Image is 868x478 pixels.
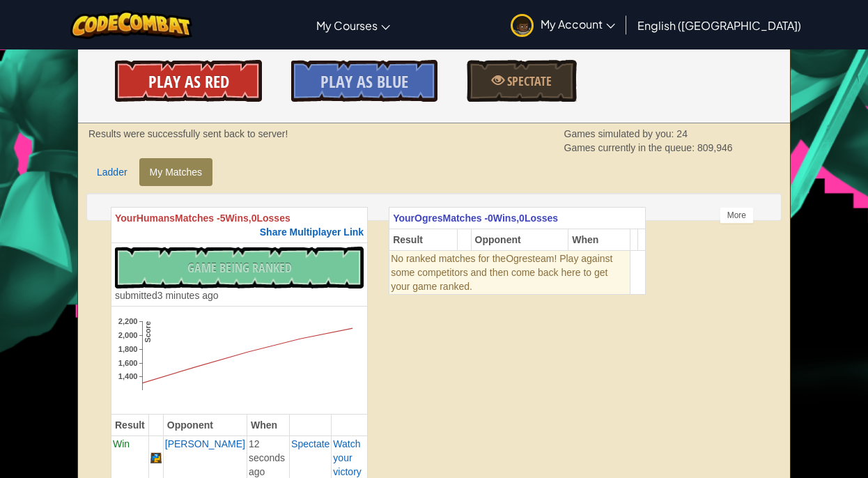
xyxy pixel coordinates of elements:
[118,345,138,353] text: 1,800
[393,213,414,224] span: Your
[70,10,192,39] img: CodeCombat logo
[568,229,630,251] th: When
[504,3,622,47] a: My Account
[88,128,288,139] strong: Results were successfully sent back to server!
[86,158,138,186] a: Ladder
[391,253,612,292] span: team! Play against some competitors and then come back here to get your game ranked.
[291,438,330,449] a: Spectate
[118,318,138,326] text: 2,200
[144,321,152,343] text: Score
[630,6,808,44] a: English ([GEOGRAPHIC_DATA])
[564,128,677,139] span: Games simulated by you:
[541,17,615,31] span: My Account
[676,128,688,139] span: 24
[389,229,457,251] th: Result
[118,331,138,339] text: 2,000
[467,60,577,102] a: Spectate
[320,70,408,93] span: Play As Blue
[113,438,130,449] span: Win
[564,142,697,153] span: Games currently in the queue:
[720,207,754,224] div: More
[118,359,138,367] text: 1,600
[309,6,397,44] a: My Courses
[333,438,361,477] a: Watch your victory
[637,18,801,33] span: English ([GEOGRAPHIC_DATA])
[148,70,229,93] span: Play As Red
[391,253,506,264] span: No ranked matches for the
[493,213,519,224] span: Wins,
[389,208,646,229] th: Ogres 0 0
[115,290,157,301] span: submitted
[118,373,138,381] text: 1,400
[525,213,558,224] span: Losses
[115,288,219,302] div: 3 minutes ago
[139,158,212,186] a: My Matches
[316,18,378,33] span: My Courses
[511,14,534,37] img: avatar
[111,415,149,436] th: Result
[260,226,364,238] span: Share Multiplayer Link
[247,415,289,436] th: When
[697,142,733,153] span: 809,946
[504,72,552,90] span: Spectate
[225,213,251,224] span: Wins,
[442,213,488,224] span: Matches -
[111,208,368,243] th: Humans 5 0
[115,213,137,224] span: Your
[471,229,568,251] th: Opponent
[256,213,290,224] span: Losses
[163,415,247,436] th: Opponent
[389,251,630,295] td: Ogres
[175,213,220,224] span: Matches -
